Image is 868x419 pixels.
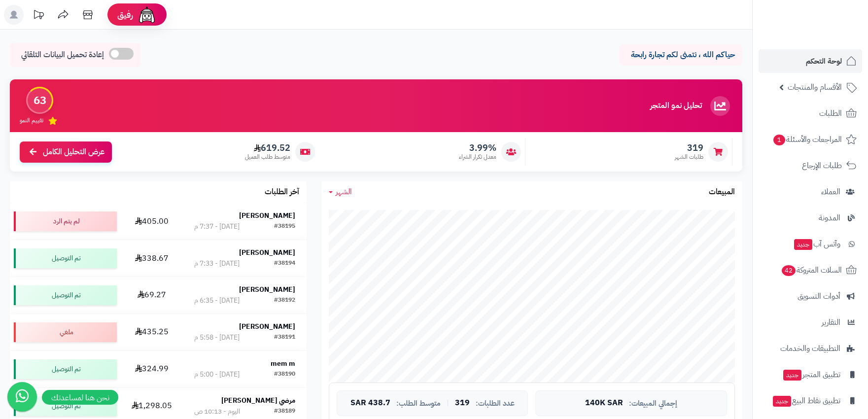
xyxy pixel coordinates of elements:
[759,258,862,282] a: السلات المتروكة42
[759,206,862,230] a: المدونة
[350,399,390,408] span: 438.7 SAR
[759,49,862,73] a: لوحة التحكم
[629,399,677,408] span: إجمالي المبيعات:
[274,370,295,380] div: #38190
[239,284,295,295] strong: [PERSON_NAME]
[759,102,862,125] a: الطلبات
[265,188,299,197] h3: آخر الطلبات
[274,222,295,232] div: #38195
[26,5,51,27] a: تحديثات المنصة
[794,239,812,250] span: جديد
[793,237,840,251] span: وآتس آب
[14,248,117,268] div: تم التوصيل
[194,370,240,380] div: [DATE] - 5:00 م
[194,333,240,343] div: [DATE] - 5:58 م
[396,399,441,408] span: متوسط الطلب:
[459,142,496,153] span: 3.99%
[759,180,862,204] a: العملاء
[14,322,117,342] div: ملغي
[121,277,182,314] td: 69.27
[759,154,862,177] a: طلبات الإرجاع
[239,321,295,332] strong: [PERSON_NAME]
[21,49,104,61] span: إعادة تحميل البيانات التلقائي
[759,337,862,360] a: التطبيقات والخدمات
[806,54,842,68] span: لوحة التحكم
[650,102,702,110] h3: تحليل نمو المتجر
[329,186,352,198] a: الشهر
[245,153,290,161] span: متوسط طلب العميل
[476,399,515,408] span: عدد الطلبات:
[459,153,496,161] span: معدل تكرار الشراء
[194,407,240,417] div: اليوم - 10:13 ص
[780,342,840,355] span: التطبيقات والخدمات
[759,389,862,413] a: تطبيق نقاط البيعجديد
[14,359,117,379] div: تم التوصيل
[121,240,182,277] td: 338.67
[121,351,182,387] td: 324.99
[759,128,862,151] a: المراجعات والأسئلة1
[121,314,182,350] td: 435.25
[20,141,112,163] a: عرض التحليل الكامل
[782,368,840,382] span: تطبيق المتجر
[772,394,840,408] span: تطبيق نقاط البيع
[43,146,104,158] span: عرض التحليل الكامل
[709,188,735,197] h3: المبيعات
[759,311,862,334] a: التقارير
[271,358,295,369] strong: mem m
[221,395,295,406] strong: مرضي [PERSON_NAME]
[773,135,785,145] span: 1
[759,232,862,256] a: وآتس آبجديد
[798,289,840,303] span: أدوات التسويق
[239,247,295,258] strong: [PERSON_NAME]
[781,263,842,277] span: السلات المتروكة
[821,185,840,199] span: العملاء
[20,116,43,125] span: تقييم النمو
[274,296,295,306] div: #38192
[822,315,840,329] span: التقارير
[455,399,470,408] span: 319
[14,396,117,416] div: تم التوصيل
[137,5,157,25] img: ai-face.png
[675,153,703,161] span: طلبات الشهر
[14,285,117,305] div: تم التوصيل
[14,211,117,231] div: لم يتم الرد
[783,370,801,381] span: جديد
[788,80,842,94] span: الأقسام والمنتجات
[759,284,862,308] a: أدوات التسويق
[447,399,449,407] span: |
[819,211,840,225] span: المدونة
[117,9,133,21] span: رفيق
[626,49,735,61] p: حياكم الله ، نتمنى لكم تجارة رابحة
[336,186,352,198] span: الشهر
[194,296,240,306] div: [DATE] - 6:35 م
[819,106,842,120] span: الطلبات
[675,142,703,153] span: 319
[274,333,295,343] div: #38191
[194,222,240,232] div: [DATE] - 7:37 م
[772,133,842,146] span: المراجعات والأسئلة
[194,259,240,269] div: [DATE] - 7:33 م
[585,399,623,408] span: 140K SAR
[121,203,182,240] td: 405.00
[274,407,295,417] div: #38189
[274,259,295,269] div: #38194
[239,210,295,221] strong: [PERSON_NAME]
[245,142,290,153] span: 619.52
[802,159,842,173] span: طلبات الإرجاع
[801,28,859,48] img: logo-2.png
[773,396,791,407] span: جديد
[759,363,862,386] a: تطبيق المتجرجديد
[782,265,796,276] span: 42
